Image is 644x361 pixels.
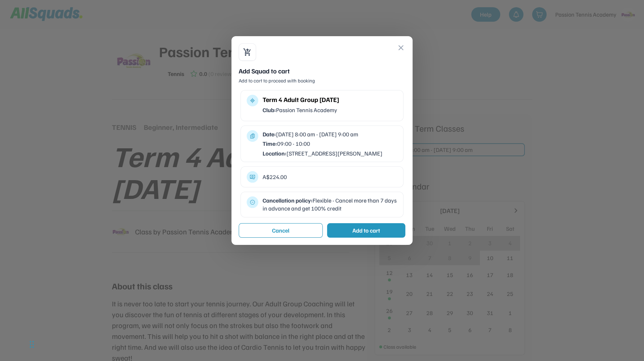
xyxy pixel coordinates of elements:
button: multitrack_audio [250,98,255,103]
div: Term 4 Adult Group [DATE] [263,95,397,105]
div: Passion Tennis Academy [263,106,397,114]
button: Cancel [239,223,323,238]
div: 09:00 - 10:00 [263,140,397,148]
strong: Time: [263,140,277,147]
div: Add to cart [352,226,380,235]
div: Flexible - Cancel more than 7 days in advance and get 100% credit [263,196,397,213]
div: [STREET_ADDRESS][PERSON_NAME] [263,149,397,157]
strong: Club: [263,106,276,114]
button: close [397,43,405,52]
strong: Cancellation policy: [263,197,313,204]
div: A$224.00 [263,173,397,181]
div: Add Squad to cart [239,67,405,76]
strong: Location: [263,150,287,157]
button: shopping_cart_checkout [243,48,252,56]
strong: Date: [263,131,276,138]
div: [DATE] 8:00 am - [DATE] 9:00 am [263,130,397,138]
div: Add to cart to proceed with booking [239,77,405,84]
